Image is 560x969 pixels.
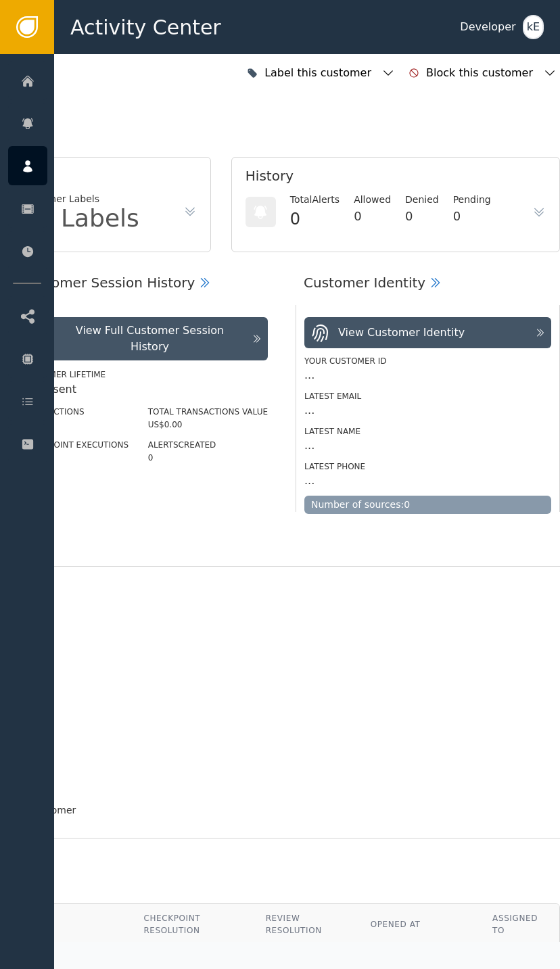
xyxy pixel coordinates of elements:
button: Label this customer [243,58,398,88]
div: Block this customer [426,65,536,81]
span: Activity Center [70,12,221,43]
th: Assigned To [482,904,559,945]
div: 0 [21,452,129,464]
div: Total Alerts [290,193,340,207]
div: View Full Customer Session History [55,323,245,355]
div: to present [21,381,268,398]
div: 0 [354,207,391,225]
button: Block this customer [405,58,560,88]
div: No Labels [20,206,139,231]
div: Customer Labels [20,192,139,206]
div: Developer [460,19,515,35]
div: 0 [453,207,491,225]
div: ... [304,438,551,454]
div: 0 [21,485,129,497]
div: Latest Email [304,390,551,402]
label: Transactions [21,407,85,417]
div: Label this customer [264,65,375,81]
button: kE [523,15,544,39]
div: 0 [405,207,439,225]
label: Alerts Created [148,440,216,450]
label: Customer Lifetime [21,370,106,379]
div: Denied [405,193,439,207]
div: 0 [290,207,340,231]
div: Latest Name [304,425,551,438]
label: Total Transactions Value [148,407,268,417]
div: Your Customer ID [304,355,551,367]
div: Customer Identity [304,273,425,293]
div: ... [304,402,551,419]
div: Latest Phone [304,460,551,473]
div: US$0.00 [148,419,268,431]
div: Pending [453,193,491,207]
th: Checkpoint Resolution [133,904,255,945]
div: History [246,166,546,193]
div: ... [304,367,551,383]
div: 0 [21,419,129,431]
div: Customer Session History [21,273,195,293]
th: Opened At [360,904,482,945]
button: View Full Customer Session History [21,317,268,360]
div: Number of sources: 0 [304,496,551,514]
div: ... [304,473,551,489]
div: Allowed [354,193,391,207]
th: Review Resolution [256,904,360,945]
button: View Customer Identity [304,317,551,348]
div: View Customer Identity [338,325,465,341]
div: 0 [148,452,268,464]
label: Checkpoint Executions [21,440,129,450]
